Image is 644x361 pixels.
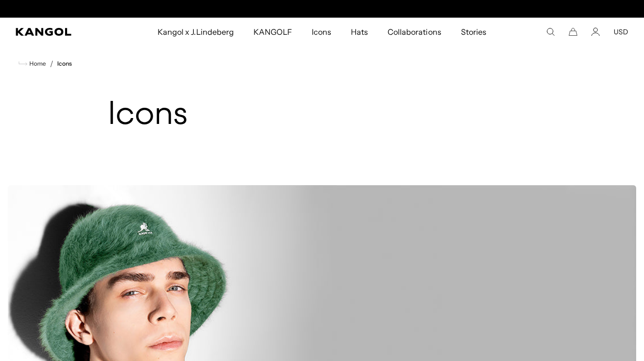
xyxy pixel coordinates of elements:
a: Icons [302,18,341,46]
button: USD [614,27,628,36]
div: 1 of 2 [221,5,423,13]
span: Collaborations [388,18,441,46]
a: KANGOLF [244,18,302,46]
span: Kangol x J.Lindeberg [158,18,234,46]
span: Stories [461,18,486,46]
span: Icons [312,18,331,46]
span: Hats [351,18,368,46]
a: Account [591,27,600,36]
span: KANGOLF [253,18,292,46]
span: Home [27,60,46,67]
a: Kangol x J.Lindeberg [148,18,244,46]
li: / [46,58,53,70]
slideshow-component: Announcement bar [221,5,423,13]
a: Icons [57,60,72,67]
button: Cart [569,27,577,36]
div: Announcement [221,5,423,13]
summary: Search here [546,27,555,36]
a: Kangol [16,28,104,36]
a: Hats [341,18,378,46]
a: Collaborations [378,18,451,46]
h1: Icons [108,97,537,134]
a: Home [19,59,46,68]
a: Stories [451,18,496,46]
